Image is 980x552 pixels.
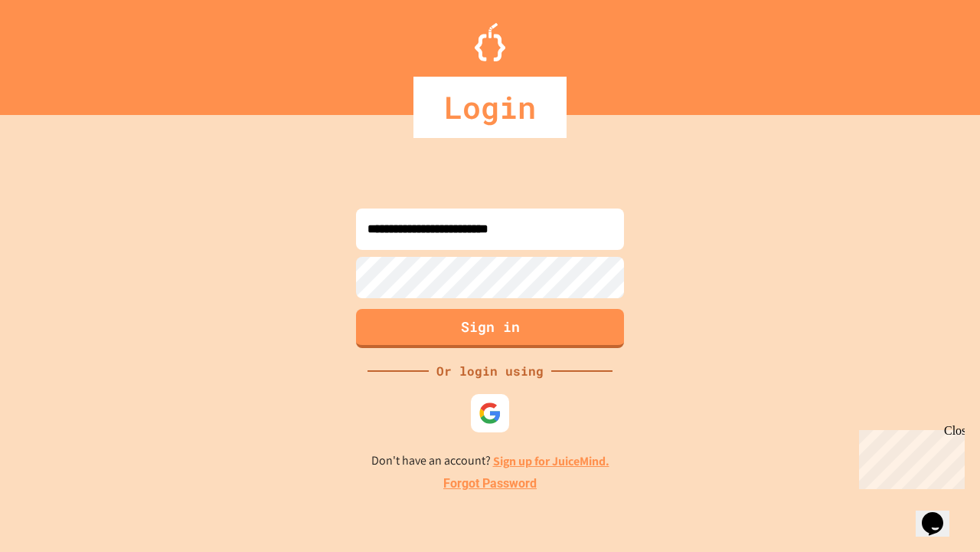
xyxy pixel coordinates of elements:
img: google-icon.svg [479,402,501,425]
iframe: chat widget [853,424,965,489]
img: Logo.svg [475,23,505,61]
p: Don't have an account? [371,452,609,471]
a: Forgot Password [443,475,537,493]
button: Sign in [356,309,624,348]
div: Or login using [429,362,551,380]
iframe: chat widget [916,491,965,537]
a: Sign up for JuiceMind. [493,453,609,469]
div: Chat with us now!Close [6,6,106,97]
div: Login [413,77,567,138]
